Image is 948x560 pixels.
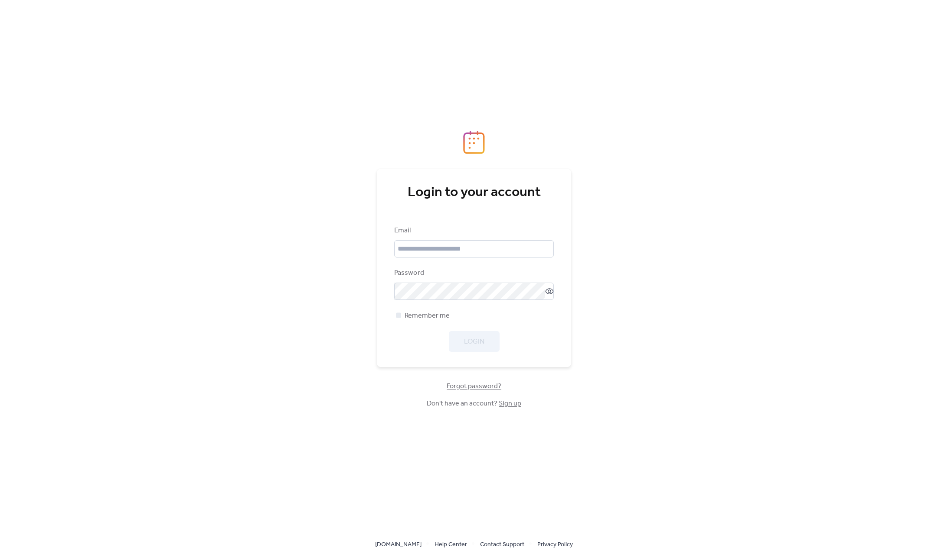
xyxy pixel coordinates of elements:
[447,381,501,392] span: Forgot password?
[537,540,573,550] span: Privacy Policy
[427,399,521,409] span: Don't have an account?
[394,225,552,236] div: Email
[537,539,573,550] a: Privacy Policy
[375,539,422,550] a: [DOMAIN_NAME]
[480,539,524,550] a: Contact Support
[405,311,450,321] span: Remember me
[394,268,552,278] div: Password
[435,539,467,550] a: Help Center
[394,184,554,201] div: Login to your account
[463,131,485,154] img: logo
[375,540,422,550] span: [DOMAIN_NAME]
[480,540,524,550] span: Contact Support
[499,397,521,410] a: Sign up
[435,540,467,550] span: Help Center
[447,384,501,389] a: Forgot password?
